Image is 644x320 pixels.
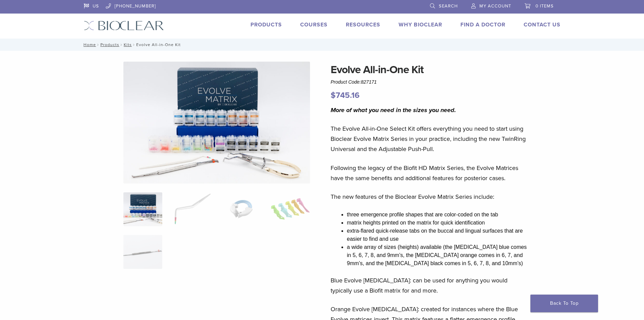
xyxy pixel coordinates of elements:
[81,42,96,47] a: Home
[84,21,164,30] img: Bioclear
[331,106,456,114] i: More of what you need in the sizes you need.
[524,21,560,28] a: Contact Us
[96,43,100,46] span: /
[124,42,132,47] a: Kits
[123,62,310,184] img: IMG_0457
[172,192,211,226] img: Evolve All-in-One Kit - Image 2
[331,62,529,78] h1: Evolve All-in-One Kit
[100,42,119,47] a: Products
[331,90,336,100] span: $
[132,43,136,46] span: /
[119,43,124,46] span: /
[346,21,380,28] a: Resources
[271,192,310,226] img: Evolve All-in-One Kit - Image 4
[79,39,566,51] nav: Evolve All-in-One Kit
[300,21,328,28] a: Courses
[361,79,377,85] span: 827171
[439,3,458,9] span: Search
[123,235,162,269] img: Evolve All-in-One Kit - Image 5
[347,219,529,227] li: matrix heights printed on the matrix for quick identification
[535,3,554,9] span: 0 items
[222,192,261,226] img: Evolve All-in-One Kit - Image 3
[123,192,162,226] img: IMG_0457-scaled-e1745362001290-300x300.jpg
[347,243,529,268] li: a wide array of sizes (heights) available (the [MEDICAL_DATA] blue comes in 5, 6, 7, 8, and 9mm’s...
[530,295,598,312] a: Back To Top
[347,227,529,243] li: extra-flared quick-release tabs on the buccal and lingual surfaces that are easier to find and use
[331,192,529,202] p: The new features of the Bioclear Evolve Matrix Series include:
[251,21,282,28] a: Products
[331,79,377,85] span: Product Code:
[331,275,529,296] p: Blue Evolve [MEDICAL_DATA]: can be used for anything you would typically use a Biofit matrix for ...
[460,21,505,28] a: Find A Doctor
[331,90,360,100] bdi: 745.16
[347,211,529,219] li: three emergence profile shapes that are color-coded on the tab
[331,163,529,183] p: Following the legacy of the Biofit HD Matrix Series, the Evolve Matrices have the same benefits a...
[399,21,442,28] a: Why Bioclear
[331,124,529,154] p: The Evolve All-in-One Select Kit offers everything you need to start using Bioclear Evolve Matrix...
[479,3,511,9] span: My Account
